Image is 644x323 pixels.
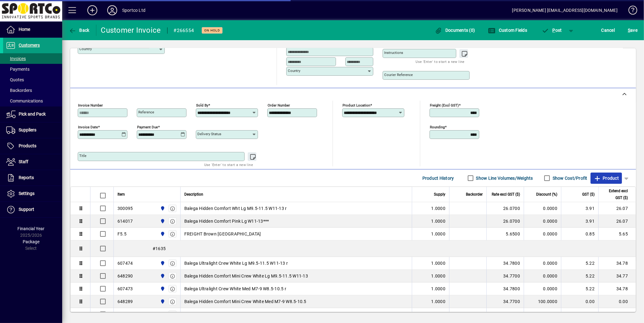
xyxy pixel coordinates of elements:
span: Products [19,143,36,148]
mat-label: Invoice date [78,125,98,129]
span: Backorders [6,88,32,93]
mat-label: Courier Reference [384,73,413,77]
mat-label: Country [288,69,300,73]
span: Description [184,191,203,198]
button: Save [626,25,639,36]
span: Financial Year [18,226,45,231]
div: [PERSON_NAME] [EMAIL_ADDRESS][DOMAIN_NAME] [512,5,618,15]
td: 3.91 [561,202,598,215]
button: Product [591,173,622,184]
span: Sportco Ltd Warehouse [159,205,166,212]
mat-label: Delivery status [197,132,221,136]
span: Balega Hidden Comfort Pink Lg W11-13*** [184,218,269,224]
button: Documents (0) [433,25,477,36]
span: Supply [434,191,445,198]
mat-label: Reference [138,110,154,114]
span: 1.0000 [431,218,446,224]
div: 607474 [117,260,133,266]
a: Home [3,22,62,37]
span: Product History [422,173,454,183]
span: Sportco Ltd Warehouse [159,230,166,237]
div: 5.6500 [490,311,520,317]
span: 1.0000 [431,231,446,237]
a: Suppliers [3,122,62,138]
td: 0.0000 [524,215,561,228]
div: 648290 [117,273,133,279]
mat-label: Instructions [384,50,403,55]
div: 34.7800 [490,286,520,292]
td: 3.91 [561,215,598,228]
mat-label: Payment due [137,125,158,129]
span: Settings [19,191,34,196]
span: Cancel [601,25,615,35]
div: 26.0700 [490,205,520,211]
a: Quotes [3,74,62,85]
span: Support [19,207,34,212]
app-page-header-button: Back [62,25,96,36]
span: Product [594,173,619,183]
span: Staff [19,159,28,164]
span: Communications [6,98,43,103]
span: Balega Hidden Comfort Wht Lg M9.5-11.5 W11-13 r [184,205,287,211]
td: 26.07 [598,215,636,228]
td: 34.78 [598,257,636,270]
button: Product History [420,173,457,184]
td: 0.0000 [524,308,561,321]
td: 0.00 [561,295,598,308]
td: 0.85 [561,308,598,321]
span: 1.0000 [431,205,446,211]
td: 0.0000 [524,257,561,270]
span: Home [19,27,30,32]
label: Show Line Volumes/Weights [475,175,533,181]
span: ave [628,25,637,35]
button: Cancel [600,25,617,36]
span: Sportco Ltd Warehouse [159,311,166,318]
a: Reports [3,170,62,186]
span: Item [117,191,125,198]
span: Documents (0) [435,28,475,33]
td: 5.22 [561,283,598,295]
span: Customers [19,43,40,48]
span: Quotes [6,77,24,82]
mat-label: Order number [268,103,290,107]
mat-label: Country [79,47,92,51]
span: Custom Fields [488,28,527,33]
span: 1.0000 [431,286,446,292]
span: Reports [19,175,34,180]
div: 34.7700 [490,298,520,305]
a: Settings [3,186,62,202]
div: F5.5 [117,231,126,237]
span: Balega Hidden Comfort Mini Crew White Med M7-9 W8.5-10.5 [184,298,306,305]
span: GST ($) [582,191,595,198]
span: 1.0000 [431,298,446,305]
td: 0.00 [598,295,636,308]
span: Suppliers [19,127,36,132]
td: 0.85 [561,228,598,240]
span: Balega Hidden Comfort Mini Crew White Lg M9.5-11.5 W11-13 [184,273,308,279]
div: 614017 [117,218,133,224]
td: 5.65 [598,308,636,321]
mat-hint: Use 'Enter' to start a new line [416,58,465,65]
a: Products [3,138,62,154]
mat-hint: Use 'Enter' to start a new line [204,161,253,168]
div: 5.6500 [490,231,520,237]
button: Custom Fields [486,25,529,36]
button: Back [67,25,91,36]
span: P [553,28,555,33]
div: Customer Invoice [101,25,161,35]
mat-label: Invoice number [78,103,103,107]
span: Sportco Ltd Warehouse [159,273,166,279]
span: Back [69,28,90,33]
td: 5.22 [561,257,598,270]
div: Sportco Ltd [122,5,145,15]
a: Payments [3,64,62,74]
span: Discount (%) [536,191,557,198]
span: 1.0000 [431,273,446,279]
span: Sportco Ltd Warehouse [159,285,166,292]
span: Sportco Ltd Warehouse [159,260,166,267]
mat-label: Product location [343,103,370,107]
span: Backorder [466,191,483,198]
mat-label: Freight (excl GST) [430,103,459,107]
span: Rate excl GST ($) [492,191,520,198]
span: On hold [204,28,220,32]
